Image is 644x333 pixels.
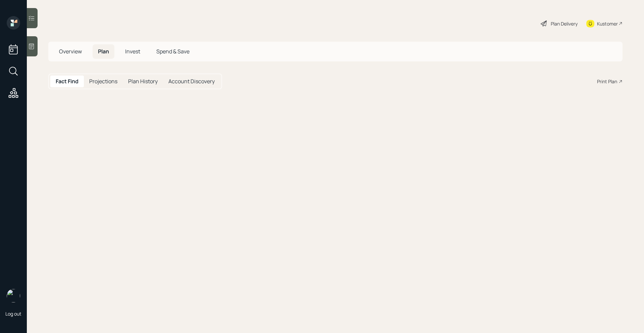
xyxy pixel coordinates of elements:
h5: Plan History [128,78,158,85]
img: michael-russo-headshot.png [7,289,20,302]
h5: Projections [89,78,117,85]
span: Plan [98,48,109,55]
span: Invest [125,48,140,55]
span: Overview [59,48,82,55]
div: Kustomer [597,20,618,27]
span: Spend & Save [156,48,190,55]
h5: Account Discovery [168,78,215,85]
div: Log out [5,311,21,317]
h5: Fact Find [56,78,78,85]
div: Plan Delivery [551,20,578,27]
div: Print Plan [597,78,617,85]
